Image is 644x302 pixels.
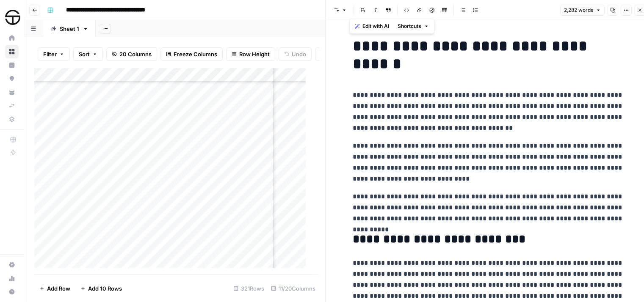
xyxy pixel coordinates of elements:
[5,285,19,299] button: Help + Support
[160,47,223,61] button: Freeze Columns
[394,21,432,32] button: Shortcuts
[362,22,389,30] span: Edit with AI
[560,5,605,16] button: 2,282 words
[5,31,19,45] a: Home
[88,284,122,293] span: Add 10 Rows
[5,258,19,272] a: Settings
[268,282,319,295] div: 11/20 Columns
[5,113,19,126] a: Data Library
[398,22,421,30] span: Shortcuts
[5,72,19,85] a: Opportunities
[174,50,217,58] span: Freeze Columns
[5,10,20,25] img: SimpleTire Logo
[38,47,70,61] button: Filter
[34,282,75,295] button: Add Row
[73,47,103,61] button: Sort
[47,284,70,293] span: Add Row
[75,282,127,295] button: Add 10 Rows
[43,50,57,58] span: Filter
[43,20,96,37] a: Sheet 1
[5,99,19,113] a: Syncs
[564,6,593,14] span: 2,282 words
[106,47,157,61] button: 20 Columns
[279,47,312,61] button: Undo
[230,282,268,295] div: 321 Rows
[292,50,306,58] span: Undo
[239,50,270,58] span: Row Height
[5,85,19,99] a: Your Data
[226,47,275,61] button: Row Height
[5,45,19,58] a: Browse
[5,58,19,72] a: Insights
[351,21,392,32] button: Edit with AI
[5,272,19,285] a: Usage
[60,25,79,33] div: Sheet 1
[5,7,19,28] button: Workspace: SimpleTire
[79,50,90,58] span: Sort
[119,50,152,58] span: 20 Columns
